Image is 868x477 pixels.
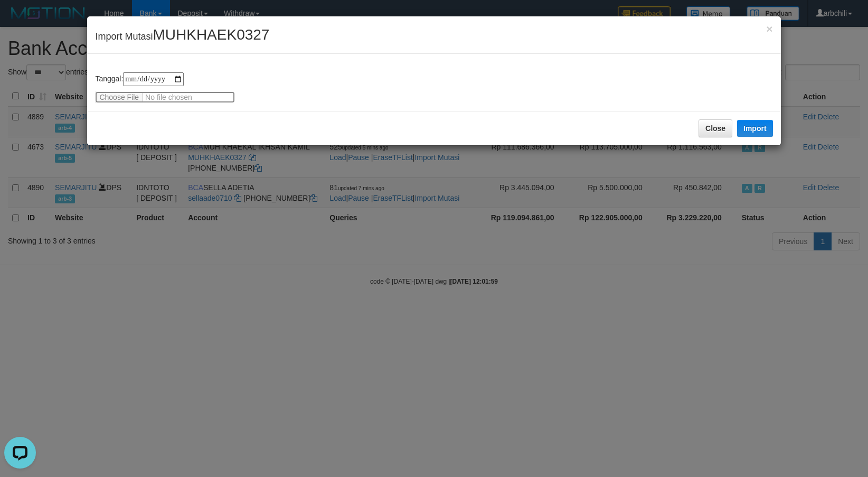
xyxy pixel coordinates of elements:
span: MUHKHAEK0327 [153,26,269,43]
button: Open LiveChat chat widget [4,4,36,36]
button: Close [699,119,732,137]
button: Close [766,23,772,34]
span: Import Mutasi [95,31,269,42]
span: × [766,23,772,35]
button: Import [737,120,773,137]
div: Tanggal: [95,72,772,103]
